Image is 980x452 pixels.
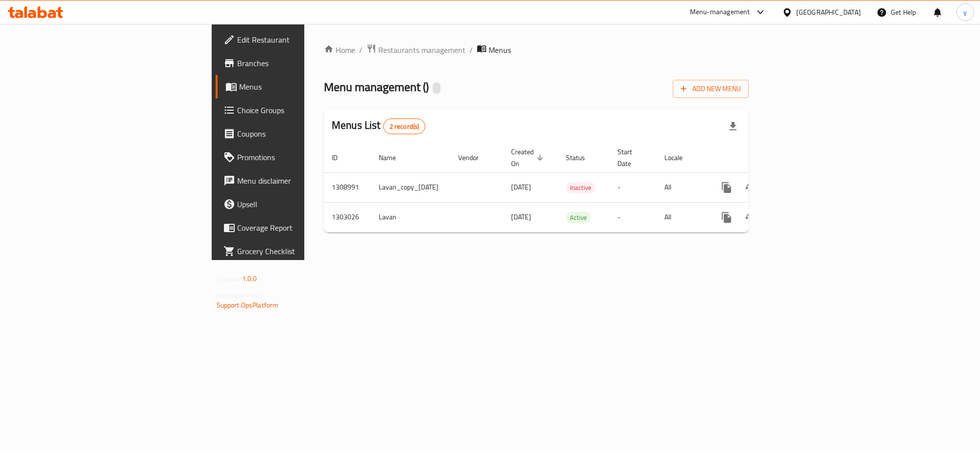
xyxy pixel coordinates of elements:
[371,172,450,202] td: Lavan_copy_[DATE]
[237,151,367,163] span: Promotions
[216,239,375,263] a: Grocery Checklist
[378,44,465,56] span: Restaurants management
[237,57,367,69] span: Branches
[715,176,738,199] button: more
[216,145,375,169] a: Promotions
[511,146,546,169] span: Created On
[715,206,738,229] button: more
[610,172,657,202] td: -
[566,212,591,223] div: Active
[664,152,695,164] span: Locale
[216,98,375,122] a: Choice Groups
[217,299,279,311] a: Support.OpsPlatform
[216,75,375,98] a: Menus
[738,206,762,229] button: Change Status
[721,115,745,138] div: Export file
[237,175,367,187] span: Menu disclaimer
[216,122,375,145] a: Coupons
[469,44,473,56] li: /
[657,172,707,202] td: All
[566,212,591,223] span: Active
[332,152,350,164] span: ID
[566,182,595,193] div: Inactive
[371,202,450,232] td: Lavan
[216,51,375,75] a: Branches
[379,152,409,164] span: Name
[239,81,367,93] span: Menus
[332,118,425,134] h2: Menus List
[324,76,429,98] span: Menu management ( )
[738,176,762,199] button: Change Status
[690,6,750,18] div: Menu-management
[707,143,817,173] th: Actions
[216,192,375,216] a: Upsell
[237,222,367,234] span: Coverage Report
[217,289,262,302] span: Get support on:
[963,7,967,18] span: y
[657,202,707,232] td: All
[237,34,367,46] span: Edit Restaurant
[324,143,817,233] table: enhanced table
[216,28,375,51] a: Edit Restaurant
[237,245,367,257] span: Grocery Checklist
[384,122,425,131] span: 2 record(s)
[681,83,741,95] span: Add New Menu
[217,272,241,285] span: Version:
[324,44,749,56] nav: breadcrumb
[566,152,598,164] span: Status
[796,7,861,18] div: [GEOGRAPHIC_DATA]
[511,211,531,223] span: [DATE]
[216,169,375,192] a: Menu disclaimer
[610,202,657,232] td: -
[673,80,749,98] button: Add New Menu
[237,104,367,116] span: Choice Groups
[383,119,426,134] div: Total records count
[242,272,257,285] span: 1.0.0
[237,198,367,210] span: Upsell
[489,44,511,56] span: Menus
[617,146,645,169] span: Start Date
[237,128,367,140] span: Coupons
[511,181,531,193] span: [DATE]
[458,152,491,164] span: Vendor
[216,216,375,239] a: Coverage Report
[566,182,595,193] span: Inactive
[367,44,465,56] a: Restaurants management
